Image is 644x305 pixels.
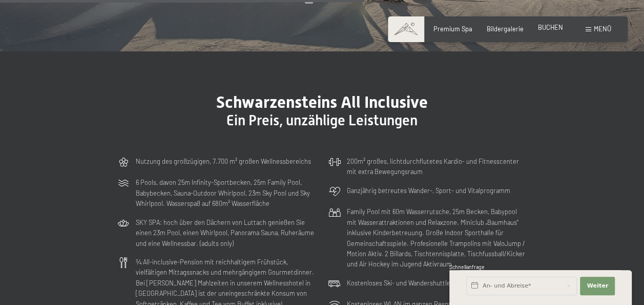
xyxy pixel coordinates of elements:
[216,92,428,112] span: Schwarzensteins All Inclusive
[538,23,563,31] a: BUCHEN
[347,156,527,177] p: 200m² großes, lichtdurchflutetes Kardio- und Fitnesscenter mit extra Bewegungsraum
[136,177,316,208] p: 6 Pools, davon 25m Infinity-Sportbecken, 25m Family Pool, Babybecken, Sauna-Outdoor Whirlpool, 23...
[487,25,524,33] a: Bildergalerie
[587,282,608,290] span: Weiter
[136,156,311,166] p: Nutzung des großzügigen, 7.700 m² großen Wellnessbereichs
[347,185,510,196] p: Ganzjährig betreutes Wander-, Sport- und Vitalprogramm
[594,25,611,33] span: Menü
[580,277,615,295] button: Weiter
[136,217,316,249] p: SKY SPA: hoch über den Dächern von Luttach genießen Sie einen 23m Pool, einen Whirlpool, Panorama...
[347,278,450,288] p: Kostenloses Ski- und Wandershuttle
[433,25,472,33] a: Premium Spa
[226,112,418,129] span: Ein Preis, unzählige Leistungen
[449,264,485,270] span: Schnellanfrage
[347,206,527,270] p: Family Pool mit 60m Wasserrutsche, 25m Becken, Babypool mit Wasserattraktionen und Relaxzone. Min...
